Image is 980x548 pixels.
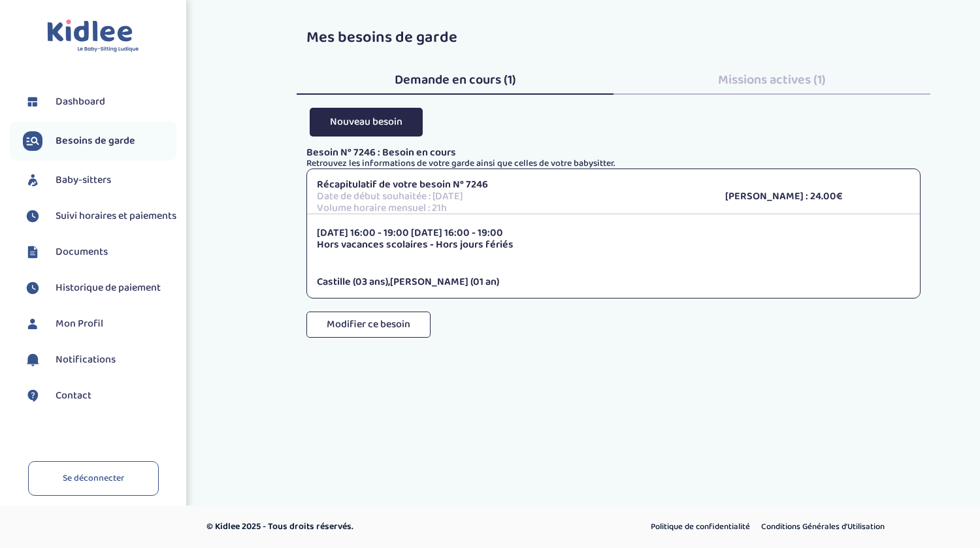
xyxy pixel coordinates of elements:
img: documents.svg [23,242,42,262]
span: Mon Profil [56,316,103,332]
img: suivihoraire.svg [23,278,42,298]
img: dashboard.svg [23,92,42,112]
a: Notifications [23,350,176,370]
button: Modifier ce besoin [306,312,431,338]
a: Contact [23,386,176,406]
span: Suivi horaires et paiements [56,208,176,224]
a: Documents [23,242,176,262]
a: Historique de paiement [23,278,176,298]
img: besoin.svg [23,131,42,151]
span: Historique de paiement [56,280,161,296]
p: Besoin N° 7246 : Besoin en cours [306,147,921,159]
span: Castille (03 ans) [317,274,388,290]
a: Se déconnecter [28,461,159,496]
p: Volume horaire mensuel : 21h [317,202,706,214]
a: Suivi horaires et paiements [23,206,176,226]
img: babysitters.svg [23,170,42,190]
span: Documents [56,244,108,260]
span: Contact [56,388,91,404]
img: profil.svg [23,314,42,334]
span: Missions actives (1) [718,69,826,90]
p: [DATE] 16:00 - 19:00 [DATE] 16:00 - 19:00 [317,227,910,239]
p: Retrouvez les informations de votre garde ainsi que celles de votre babysitter. [306,159,921,169]
span: Notifications [56,352,116,368]
p: , [317,276,910,288]
span: [PERSON_NAME] (01 an) [390,274,499,290]
span: Demande en cours (1) [395,69,516,90]
p: Date de début souhaitée : [DATE] [317,191,706,202]
img: notification.svg [23,350,42,370]
span: Dashboard [56,94,105,110]
img: contact.svg [23,386,42,406]
span: Besoins de garde [56,133,135,149]
a: Baby-sitters [23,170,176,190]
a: Mon Profil [23,314,176,334]
a: Conditions Générales d’Utilisation [757,519,889,536]
p: © Kidlee 2025 - Tous droits réservés. [206,520,546,534]
p: Récapitulatif de votre besoin N° 7246 [317,179,706,191]
p: Hors vacances scolaires - Hors jours fériés [317,239,910,251]
span: Mes besoins de garde [306,25,457,50]
a: Dashboard [23,92,176,112]
img: logo.svg [47,20,139,53]
span: Baby-sitters [56,172,111,188]
p: [PERSON_NAME] : 24.00€ [725,191,910,202]
a: Modifier ce besoin [306,324,431,349]
a: Politique de confidentialité [646,519,755,536]
button: Nouveau besoin [310,108,423,136]
img: suivihoraire.svg [23,206,42,226]
a: Besoins de garde [23,131,176,151]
